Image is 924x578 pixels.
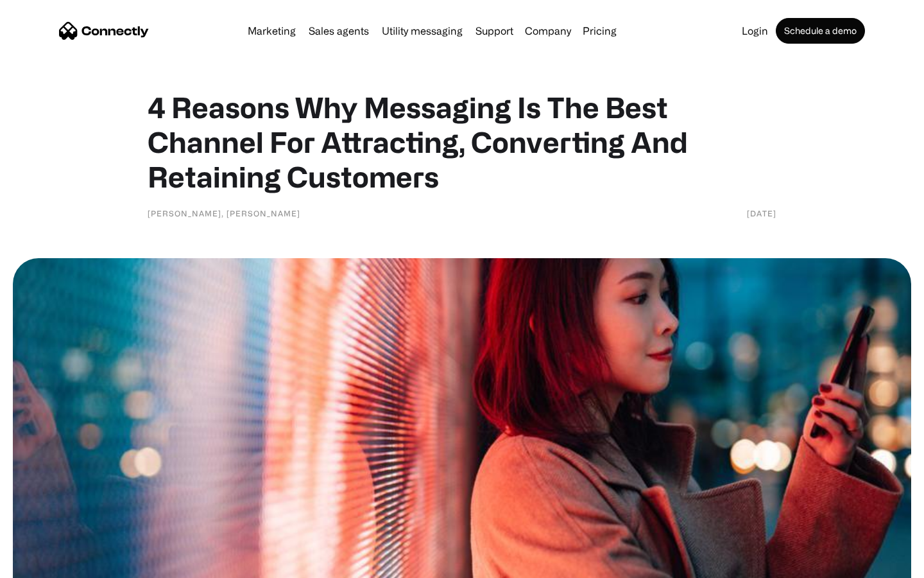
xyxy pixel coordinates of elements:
a: Schedule a demo [776,18,865,44]
ul: Language list [26,556,77,574]
div: [PERSON_NAME], [PERSON_NAME] [148,207,300,220]
div: Company [525,22,571,40]
h1: 4 Reasons Why Messaging Is The Best Channel For Attracting, Converting And Retaining Customers [148,90,776,194]
a: Sales agents [304,26,374,36]
a: Login [737,26,773,36]
a: Support [470,26,518,36]
a: Pricing [577,26,622,36]
a: Marketing [243,26,301,36]
aside: Language selected: English [13,556,77,574]
a: Utility messaging [377,26,468,36]
div: [DATE] [747,207,776,220]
